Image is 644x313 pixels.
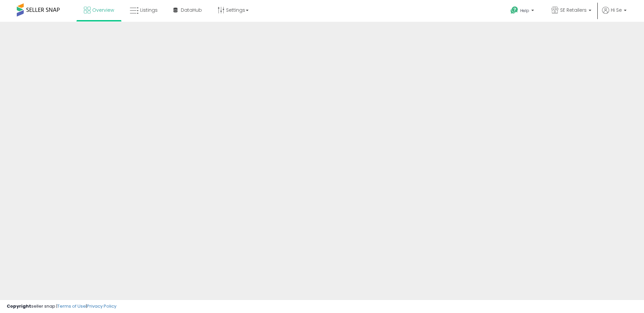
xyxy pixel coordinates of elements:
span: Hi Se [611,7,622,13]
span: DataHub [181,7,202,13]
a: Hi Se [602,7,627,22]
span: Help [520,8,529,13]
i: Get Help [510,6,519,14]
a: Help [505,1,541,22]
span: Listings [140,7,158,13]
span: Overview [92,7,114,13]
span: SE Retailers [560,7,587,13]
